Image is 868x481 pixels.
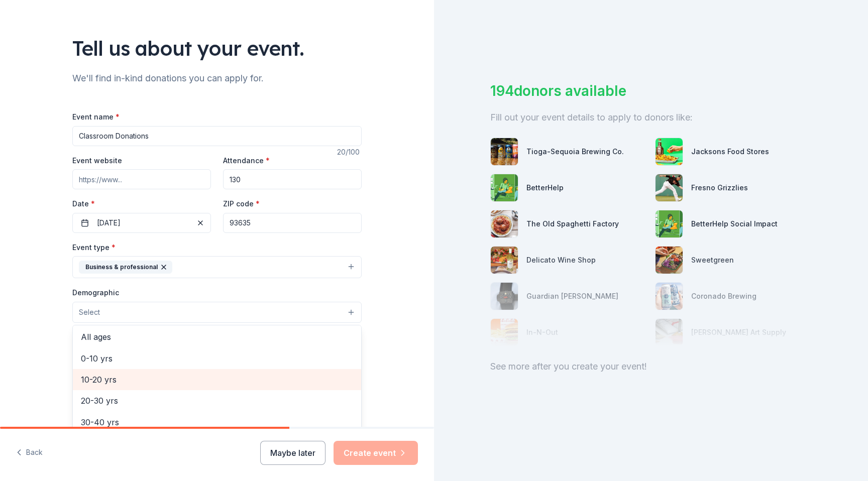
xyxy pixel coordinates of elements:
[72,302,362,323] button: Select
[79,306,100,318] span: Select
[72,325,362,445] div: Select
[81,330,353,343] span: All ages
[81,394,353,407] span: 20-30 yrs
[81,373,353,386] span: 10-20 yrs
[81,416,353,429] span: 30-40 yrs
[81,352,353,365] span: 0-10 yrs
